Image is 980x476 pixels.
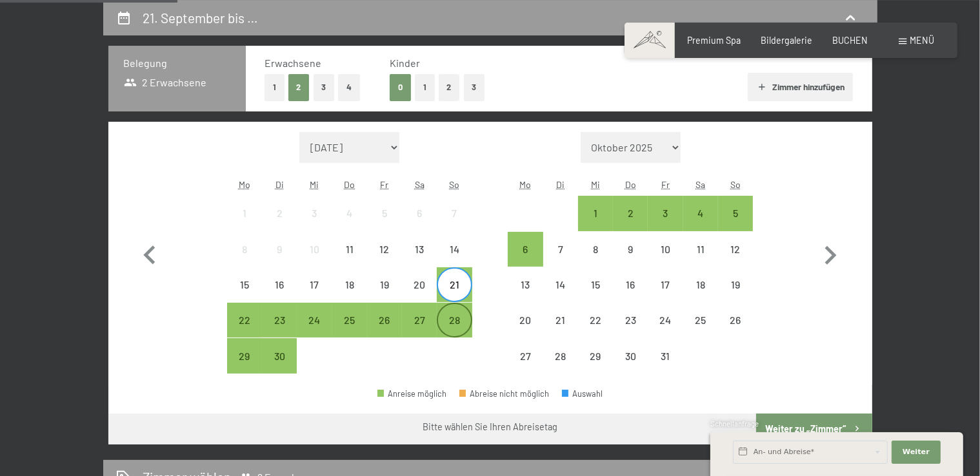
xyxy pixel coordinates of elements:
[367,303,402,338] div: Abreise möglich
[543,303,578,338] div: Abreise nicht möglich
[227,196,262,231] div: Abreise nicht möglich
[297,232,332,267] div: Abreise nicht möglich
[334,315,366,347] div: 25
[543,267,578,302] div: Abreise nicht möglich
[402,232,437,267] div: Abreise nicht möglich
[297,267,332,302] div: Abreise nicht möglich
[509,351,541,383] div: 27
[275,179,284,190] abbr: Dienstag
[508,267,543,302] div: Abreise nicht möglich
[228,351,261,383] div: 29
[730,179,741,190] abbr: Sonntag
[578,232,613,267] div: Abreise nicht möglich
[228,244,261,276] div: 8
[719,244,752,276] div: 12
[509,280,541,312] div: 13
[143,10,258,26] h2: 21. September bis …
[377,390,447,398] div: Anreise möglich
[227,303,262,338] div: Abreise möglich
[579,208,612,240] div: 1
[685,208,717,240] div: 4
[509,315,541,347] div: 20
[579,351,612,383] div: 29
[265,74,285,100] button: 1
[683,196,718,231] div: Abreise möglich
[439,74,460,100] button: 2
[297,303,332,338] div: Abreise möglich
[298,244,330,276] div: 10
[903,447,930,457] span: Weiter
[262,338,297,373] div: Tue Sep 30 2025
[649,315,681,347] div: 24
[812,132,849,374] button: Nächster Monat
[262,196,297,231] div: Tue Sep 02 2025
[227,196,262,231] div: Mon Sep 01 2025
[239,179,250,190] abbr: Montag
[334,280,366,312] div: 18
[288,74,310,100] button: 2
[832,35,868,46] span: BUCHEN
[509,244,541,276] div: 6
[710,419,759,428] span: Schnellanfrage
[334,244,366,276] div: 11
[761,35,812,46] a: Bildergalerie
[332,196,367,231] div: Thu Sep 04 2025
[263,208,295,240] div: 2
[648,338,683,373] div: Abreise nicht möglich
[578,196,613,231] div: Wed Oct 01 2025
[718,232,753,267] div: Abreise nicht möglich
[464,74,485,100] button: 3
[695,179,705,190] abbr: Samstag
[402,196,437,231] div: Abreise nicht möglich
[613,232,648,267] div: Abreise nicht möglich
[578,303,613,338] div: Wed Oct 22 2025
[578,267,613,302] div: Abreise nicht möglich
[344,179,355,190] abbr: Donnerstag
[297,196,332,231] div: Abreise nicht möglich
[719,208,752,240] div: 5
[562,390,603,398] div: Auswahl
[508,303,543,338] div: Mon Oct 20 2025
[649,280,681,312] div: 17
[228,315,261,347] div: 22
[402,303,437,338] div: Abreise möglich
[265,57,321,69] span: Erwachsene
[437,267,472,302] div: Abreise möglich
[124,75,207,90] span: 2 Erwachsene
[579,280,612,312] div: 15
[718,303,753,338] div: Abreise nicht möglich
[262,303,297,338] div: Tue Sep 23 2025
[508,338,543,373] div: Mon Oct 27 2025
[367,196,402,231] div: Abreise nicht möglich
[314,74,335,100] button: 3
[228,208,261,240] div: 1
[263,315,295,347] div: 23
[298,280,330,312] div: 17
[543,267,578,302] div: Tue Oct 14 2025
[614,351,646,383] div: 30
[543,232,578,267] div: Tue Oct 07 2025
[579,244,612,276] div: 8
[543,232,578,267] div: Abreise nicht möglich
[263,351,295,383] div: 30
[649,208,681,240] div: 3
[262,303,297,338] div: Abreise möglich
[459,390,550,398] div: Abreise nicht möglich
[380,179,388,190] abbr: Freitag
[578,338,613,373] div: Abreise nicht möglich
[437,303,472,338] div: Abreise möglich
[508,338,543,373] div: Abreise nicht möglich
[613,232,648,267] div: Thu Oct 09 2025
[262,196,297,231] div: Abreise nicht möglich
[683,303,718,338] div: Sat Oct 25 2025
[403,280,435,312] div: 20
[719,315,752,347] div: 26
[508,267,543,302] div: Mon Oct 13 2025
[508,232,543,267] div: Abreise möglich
[438,280,470,312] div: 21
[367,267,402,302] div: Fri Sep 19 2025
[683,232,718,267] div: Abreise nicht möglich
[402,303,437,338] div: Sat Sep 27 2025
[310,179,319,190] abbr: Mittwoch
